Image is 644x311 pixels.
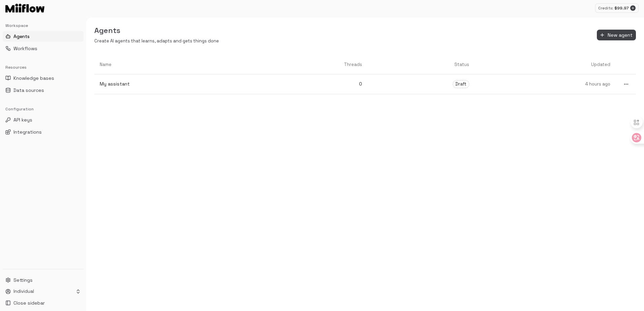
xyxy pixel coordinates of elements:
[13,33,30,40] span: Agents
[254,55,367,74] th: Threads
[622,80,631,89] button: more
[3,298,84,308] button: Close sidebar
[3,114,84,125] button: API keys
[13,116,32,123] span: API keys
[367,55,474,74] th: Status
[453,81,469,88] span: Draft
[598,5,613,11] p: Credits:
[3,62,84,73] div: Resources
[94,55,254,74] th: Name
[3,127,84,137] button: Integrations
[13,129,42,135] span: Integrations
[254,75,367,93] a: 0
[3,73,84,83] button: Knowledge bases
[3,85,84,96] button: Data sources
[259,80,362,88] p: 0
[630,5,636,11] button: Add credits
[616,74,636,94] a: more
[13,277,33,283] span: Settings
[84,18,89,311] button: Toggle Sidebar
[13,87,44,94] span: Data sources
[94,75,254,93] a: My assistant
[13,75,54,81] span: Knowledge bases
[3,20,84,31] div: Workspace
[100,80,249,88] p: My assistant
[5,4,44,12] img: Logo
[614,5,629,11] p: $ 99.97
[3,287,84,296] button: Individual
[13,300,45,306] span: Close sidebar
[480,81,610,88] p: 4 hours ago
[3,43,84,54] button: Workflows
[94,38,219,44] p: Create AI agents that learns, adapts and gets things done
[475,76,616,93] a: 4 hours ago
[608,31,633,39] span: New agent
[597,30,636,41] button: New agent
[94,26,219,35] h5: Agents
[3,275,84,285] button: Settings
[13,288,34,295] p: Individual
[3,31,84,42] button: Agents
[475,55,616,74] th: Updated
[13,45,37,52] span: Workflows
[3,104,84,114] div: Configuration
[367,75,474,94] a: Draft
